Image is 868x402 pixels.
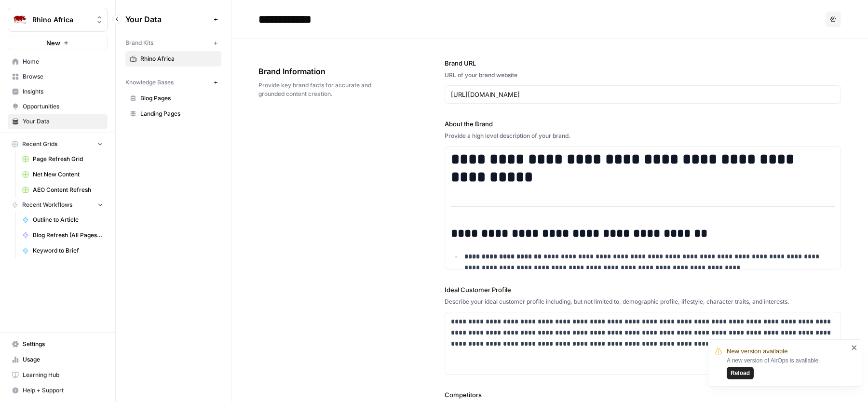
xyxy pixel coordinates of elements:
[8,69,108,84] a: Browse
[8,8,108,32] button: Workspace: Rhino Africa
[727,347,787,356] span: New version available
[18,228,108,243] a: Blog Refresh (All Pages - Test)
[33,170,103,179] span: Net New Content
[731,369,750,377] span: Reload
[851,344,858,351] button: close
[33,215,103,224] span: Outline to Article
[23,386,103,395] span: Help + Support
[445,285,841,295] label: Ideal Customer Profile
[125,51,221,67] a: Rhino Africa
[8,383,108,398] button: Help + Support
[8,99,108,114] a: Opportunities
[22,140,57,148] span: Recent Grids
[33,186,103,194] span: AEO Content Refresh
[23,117,103,126] span: Your Data
[727,367,754,379] button: Reload
[445,297,841,306] div: Describe your ideal customer profile including, but not limited to, demographic profile, lifestyl...
[727,356,848,379] div: A new version of AirOps is available.
[22,201,72,209] span: Recent Workflows
[140,54,217,63] span: Rhino Africa
[451,90,835,99] input: www.sundaysoccer.com
[125,106,221,121] a: Landing Pages
[32,15,91,25] span: Rhino Africa
[8,84,108,99] a: Insights
[8,36,108,50] button: New
[23,371,103,379] span: Learning Hub
[23,102,103,111] span: Opportunities
[8,352,108,367] a: Usage
[8,54,108,69] a: Home
[18,212,108,228] a: Outline to Article
[445,119,841,129] label: About the Brand
[11,11,28,28] img: Rhino Africa Logo
[8,198,108,212] button: Recent Workflows
[23,57,103,66] span: Home
[125,39,153,47] span: Brand Kits
[140,109,217,118] span: Landing Pages
[33,231,103,240] span: Blog Refresh (All Pages - Test)
[445,58,841,68] label: Brand URL
[46,38,60,48] span: New
[33,155,103,163] span: Page Refresh Grid
[125,78,174,87] span: Knowledge Bases
[258,66,391,77] span: Brand Information
[23,355,103,364] span: Usage
[8,367,108,383] a: Learning Hub
[18,151,108,167] a: Page Refresh Grid
[8,336,108,352] a: Settings
[33,246,103,255] span: Keyword to Brief
[445,390,841,400] label: Competitors
[23,72,103,81] span: Browse
[18,182,108,198] a: AEO Content Refresh
[125,13,210,25] span: Your Data
[8,137,108,151] button: Recent Grids
[8,114,108,129] a: Your Data
[445,132,841,140] div: Provide a high level description of your brand.
[18,167,108,182] a: Net New Content
[125,91,221,106] a: Blog Pages
[140,94,217,103] span: Blog Pages
[23,340,103,348] span: Settings
[258,81,391,98] span: Provide key brand facts for accurate and grounded content creation.
[445,71,841,80] div: URL of your brand website
[18,243,108,258] a: Keyword to Brief
[23,87,103,96] span: Insights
